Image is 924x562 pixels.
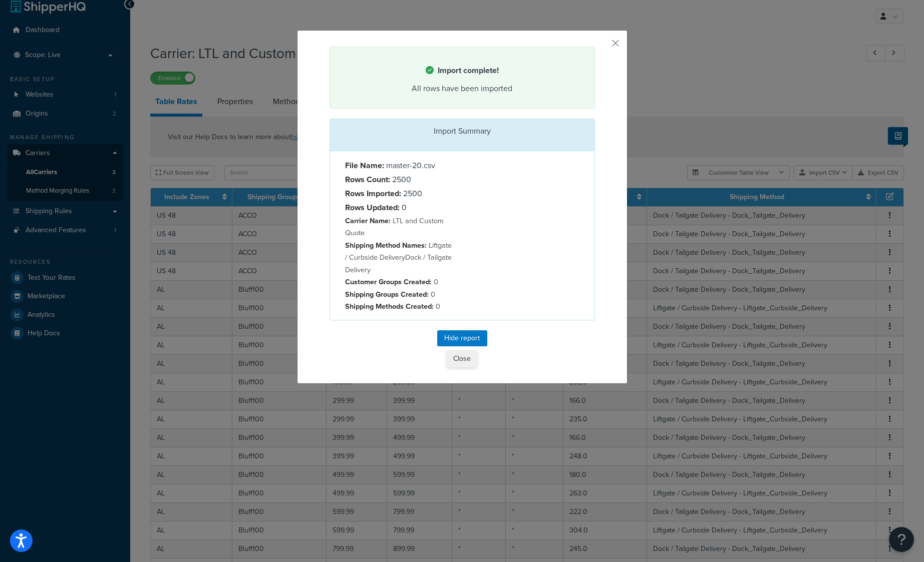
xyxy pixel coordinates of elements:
strong: Rows Count: [345,174,390,185]
div: All rows have been imported [343,82,582,96]
strong: Rows Updated: [345,202,400,213]
p: 0 [345,288,455,300]
strong: Customer Groups Created: [345,276,432,287]
strong: Shipping Method Names: [345,240,427,251]
p: LTL and Custom Quote [345,215,455,239]
strong: Rows Imported: [345,188,401,199]
strong: Shipping Methods Created: [345,301,434,312]
p: Liftgate / Curbside Delivery Dock / Tailgate Delivery [345,239,455,276]
button: Close [447,350,477,367]
strong: File Name: [345,160,384,171]
strong: Shipping Groups Created: [345,289,429,300]
h3: Import Summary [338,127,587,136]
strong: Carrier Name: [345,215,391,226]
h4: Import complete! [343,65,582,77]
button: Hide report [437,330,487,346]
p: 0 [345,300,455,312]
p: 0 [345,276,455,288]
div: master-20.csv 2500 2500 0 [338,159,462,313]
